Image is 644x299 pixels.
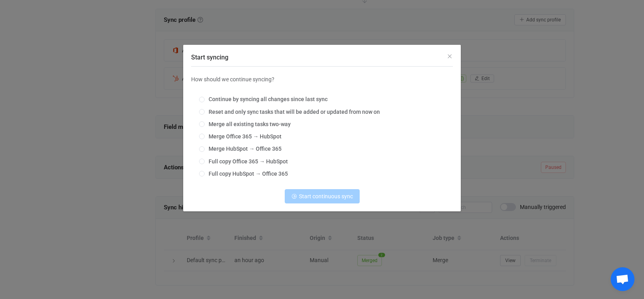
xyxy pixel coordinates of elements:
[205,121,291,127] span: Merge all existing tasks two-way
[191,76,274,82] span: How should we continue syncing?
[447,53,453,60] button: Close
[205,158,288,165] span: Full copy Office 365 → HubSpot
[191,54,228,61] span: Start syncing
[205,133,282,140] span: Merge Office 365 → HubSpot
[205,109,380,115] span: Reset and only sync tasks that will be added or updated from now on
[205,171,288,177] span: Full copy HubSpot → Office 365
[183,45,461,211] div: Start syncing
[205,146,282,152] span: Merge HubSpot → Office 365
[299,193,353,199] span: Start continuous sync
[205,96,328,102] span: Continue by syncing all changes since last sync
[611,267,634,291] div: Open chat
[285,189,360,203] button: Start continuous sync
